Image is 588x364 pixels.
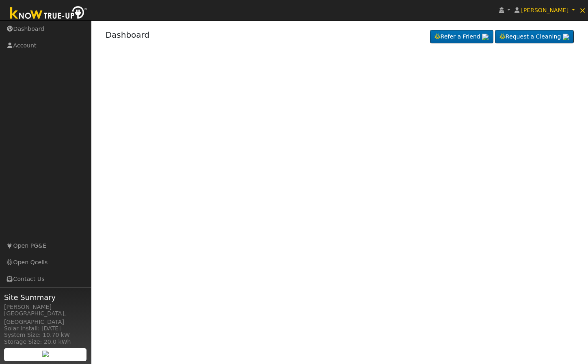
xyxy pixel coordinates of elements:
span: Site Summary [4,292,87,303]
img: retrieve [563,34,569,40]
div: [GEOGRAPHIC_DATA], [GEOGRAPHIC_DATA] [4,309,87,326]
a: Refer a Friend [430,30,493,44]
span: [PERSON_NAME] [521,7,569,13]
img: Know True-Up [6,4,91,23]
a: Dashboard [106,30,150,40]
div: Solar Install: [DATE] [4,324,87,333]
a: Request a Cleaning [495,30,574,44]
div: Storage Size: 20.0 kWh [4,338,87,346]
span: × [579,5,586,15]
img: retrieve [482,34,489,40]
div: System Size: 10.70 kW [4,331,87,339]
div: [PERSON_NAME] [4,303,87,311]
img: retrieve [42,351,49,357]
